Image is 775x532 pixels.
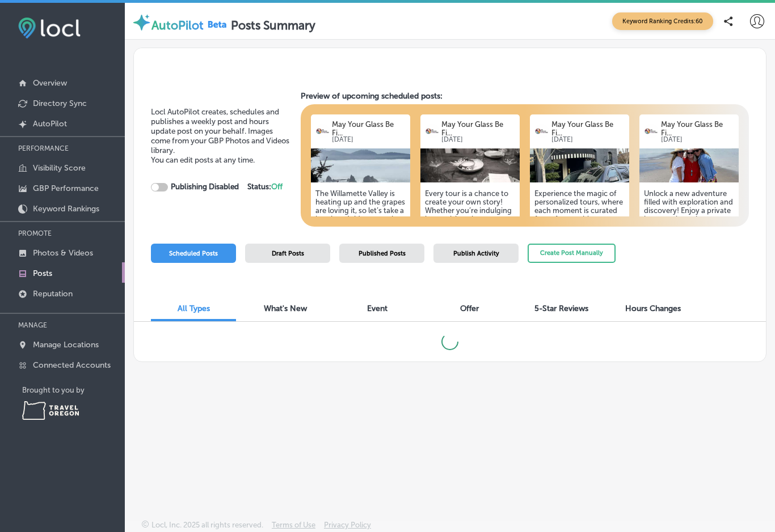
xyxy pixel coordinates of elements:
img: logo [315,124,330,138]
img: fda3e92497d09a02dc62c9cd864e3231.png [18,18,81,39]
img: Beta [204,18,231,30]
p: Keyword Rankings [33,204,99,214]
span: Published Posts [359,250,406,257]
p: May Your Glass Be Fi... [441,120,515,137]
h5: Experience the magic of personalized tours, where each moment is curated for unforgettable memori... [534,189,625,317]
strong: Status: [247,182,283,191]
p: May Your Glass Be Fi... [661,120,734,137]
span: What's New [264,304,307,313]
p: Connected Accounts [33,360,111,370]
p: Locl, Inc. 2025 all rights reserved. [151,521,263,529]
span: Locl AutoPilot creates, schedules and publishes a weekly post and hours update post on your behal... [151,107,289,155]
span: Publish Activity [453,250,499,257]
p: [DATE] [332,137,405,143]
p: Reputation [33,289,73,299]
h5: Unlock a new adventure filled with exploration and discovery! Enjoy a private journey along the s... [644,189,734,317]
span: Hours Changes [625,304,681,313]
span: Keyword Ranking Credits: 60 [612,12,713,30]
p: Posts [33,269,52,278]
p: Visibility Score [33,163,86,173]
p: May Your Glass Be Fi... [551,120,625,137]
span: You can edit posts at any time. [151,155,255,165]
span: 5-Star Reviews [534,304,588,313]
span: Off [271,182,283,191]
img: logo [534,124,549,138]
label: AutoPilot [151,18,204,32]
strong: Publishing Disabled [171,182,239,191]
p: Photos & Videos [33,248,93,258]
p: [DATE] [661,137,734,143]
h5: The Willamette Valley is heating up and the grapes are loving it, so let’s take a break and ride ... [315,189,406,317]
span: All Types [178,304,210,313]
img: Travel Oregon [22,401,79,420]
label: Posts Summary [231,18,315,32]
p: AutoPilot [33,119,67,129]
span: Draft Posts [272,250,304,257]
p: Overview [33,78,67,88]
img: 334d89e5-a3f7-42c5-8fb3-996a55393a62IMG_8619.jpg [639,148,739,182]
img: c5fa5490-d47d-4a56-a172-dc816fa7a075PST00135.jpeg [420,148,520,182]
img: logo [425,124,439,138]
img: 7904fce6-27d5-47dc-876c-2707b1b12b60IMG_0154.jpeg [530,148,629,182]
button: Create Post Manually [528,244,616,263]
img: autopilot-icon [132,12,151,32]
p: May Your Glass Be Fi... [332,120,405,137]
p: GBP Performance [33,184,99,193]
img: logo [644,124,658,138]
span: Event [367,304,387,313]
p: [DATE] [551,137,625,143]
span: Offer [460,304,479,313]
img: 0501d482-7630-4c47-9d0d-bf8182329f20IMG_1820.jpg [311,148,410,182]
span: Scheduled Posts [169,250,218,257]
p: Brought to you by [22,386,125,394]
p: [DATE] [441,137,515,143]
h3: Preview of upcoming scheduled posts: [301,91,749,101]
p: Directory Sync [33,99,87,108]
p: Manage Locations [33,340,99,350]
h5: Every tour is a chance to create your own story! Whether you’re indulging in exquisite wines or e... [425,189,515,317]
